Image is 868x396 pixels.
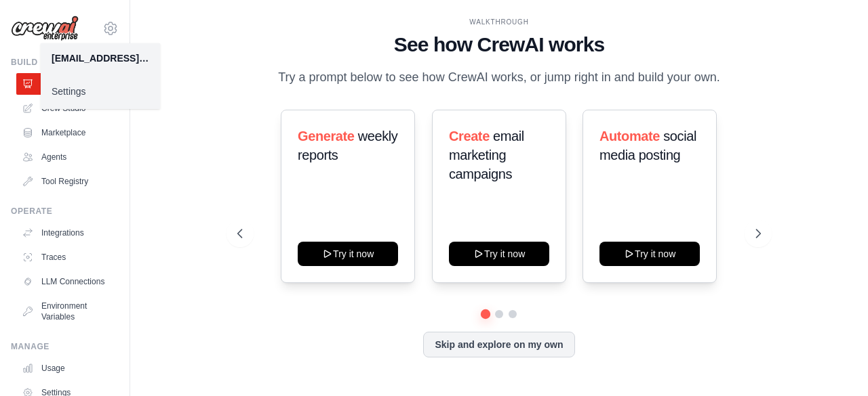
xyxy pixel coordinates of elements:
[599,129,660,144] span: Automate
[11,57,119,68] div: Build
[16,73,119,95] a: Automations
[599,242,700,266] button: Try it now
[16,122,119,144] a: Marketplace
[16,246,119,268] a: Traces
[16,97,119,119] a: Crew Studio
[449,242,549,266] button: Try it now
[237,17,760,27] div: WALKTHROUGH
[16,222,119,244] a: Integrations
[16,271,119,292] a: LLM Connections
[271,68,727,87] p: Try a prompt below to see how CrewAI works, or jump right in and build your own.
[298,242,398,266] button: Try it now
[52,51,149,65] div: [EMAIL_ADDRESS][DOMAIN_NAME]
[11,206,119,217] div: Operate
[16,146,119,168] a: Agents
[11,341,119,352] div: Manage
[41,79,160,104] a: Settings
[423,332,574,357] button: Skip and explore on my own
[16,357,119,379] a: Usage
[16,171,119,192] a: Tool Registry
[16,295,119,328] a: Environment Variables
[449,129,490,144] span: Create
[11,16,79,41] img: Logo
[298,129,355,144] span: Generate
[237,32,760,57] h1: See how CrewAI works
[599,129,696,162] span: social media posting
[449,129,524,181] span: email marketing campaigns
[298,129,397,162] span: weekly reports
